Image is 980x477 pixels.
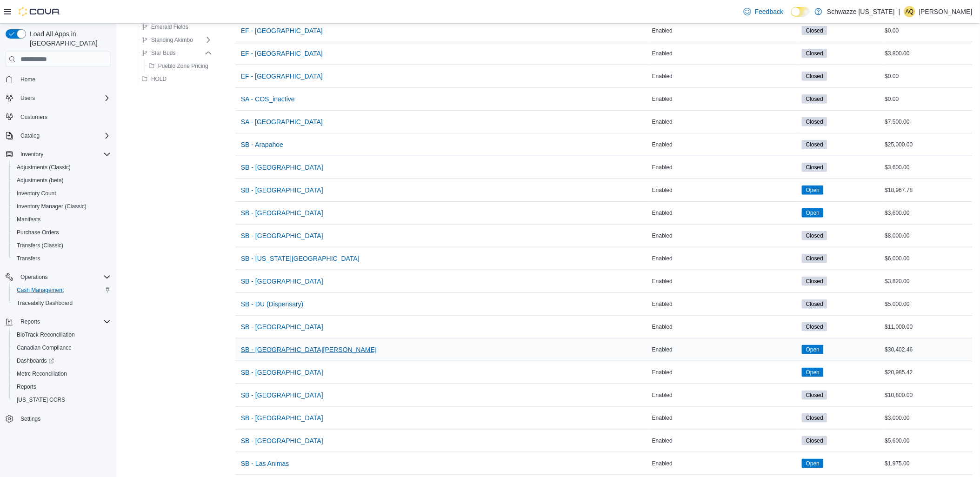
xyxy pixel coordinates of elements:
[237,204,327,222] button: SB - [GEOGRAPHIC_DATA]
[241,72,323,81] span: EF - [GEOGRAPHIC_DATA]
[13,355,58,366] a: Dashboards
[650,48,800,59] div: Enabled
[2,315,114,328] button: Reports
[13,285,111,296] span: Cash Management
[13,298,111,309] span: Traceabilty Dashboard
[2,148,114,161] button: Inventory
[17,93,39,104] button: Users
[13,214,44,225] a: Manifests
[151,36,193,44] span: Standing Akimbo
[20,415,40,423] span: Settings
[802,185,824,195] span: Open
[883,25,973,36] div: $0.00
[20,273,48,281] span: Operations
[802,163,827,172] span: Closed
[237,340,380,359] button: SB - [GEOGRAPHIC_DATA][PERSON_NAME]
[883,162,973,173] div: $3,600.00
[9,393,114,406] button: [US_STATE] CCRS
[158,62,208,70] span: Pueblo Zone Pricing
[241,345,377,354] span: SB - [GEOGRAPHIC_DATA][PERSON_NAME]
[802,322,827,331] span: Closed
[17,130,111,141] span: Catalog
[883,230,973,241] div: $8,000.00
[802,117,827,126] span: Closed
[13,175,111,186] span: Adjustments (beta)
[650,25,800,36] div: Enabled
[883,390,973,401] div: $10,800.00
[806,300,823,308] span: Closed
[13,201,90,212] a: Inventory Manager (Classic)
[883,435,973,446] div: $5,600.00
[13,298,76,309] a: Traceabilty Dashboard
[802,72,827,81] span: Closed
[237,295,307,313] button: SB - DU (Dispensary)
[241,49,323,58] span: EF - [GEOGRAPHIC_DATA]
[806,345,820,354] span: Open
[883,321,973,332] div: $11,000.00
[802,26,827,35] span: Closed
[650,458,800,469] div: Enabled
[17,216,40,223] span: Manifests
[650,162,800,173] div: Enabled
[241,163,323,172] span: SB - [GEOGRAPHIC_DATA]
[2,72,114,86] button: Home
[13,162,74,173] a: Adjustments (Classic)
[241,299,304,309] span: SB - DU (Dispensary)
[17,396,65,404] span: [US_STATE] CCRS
[13,381,40,392] a: Reports
[806,26,823,35] span: Closed
[9,161,114,174] button: Adjustments (Classic)
[883,298,973,310] div: $5,000.00
[237,90,299,108] button: SA - COS_inactive
[151,49,176,57] span: Star Buds
[9,187,114,200] button: Inventory Count
[17,93,111,104] span: Users
[802,413,827,423] span: Closed
[17,413,44,424] a: Settings
[9,200,114,213] button: Inventory Manager (Classic)
[13,329,111,340] span: BioTrack Reconciliation
[806,72,823,80] span: Closed
[237,21,327,40] button: EF - [GEOGRAPHIC_DATA]
[13,188,60,199] a: Inventory Count
[883,116,973,127] div: $7,500.00
[883,48,973,59] div: $3,800.00
[13,394,69,405] a: [US_STATE] CCRS
[883,344,973,355] div: $30,402.46
[17,316,44,327] button: Reports
[802,94,827,104] span: Closed
[650,276,800,287] div: Enabled
[241,254,360,263] span: SB - [US_STATE][GEOGRAPHIC_DATA]
[9,174,114,187] button: Adjustments (beta)
[241,391,323,400] span: SB - [GEOGRAPHIC_DATA]
[17,149,111,160] span: Inventory
[899,6,900,17] p: |
[9,380,114,393] button: Reports
[740,2,787,21] a: Feedback
[13,368,111,379] span: Metrc Reconciliation
[755,7,783,16] span: Feedback
[650,230,800,241] div: Enabled
[20,132,40,139] span: Catalog
[13,201,111,212] span: Inventory Manager (Classic)
[650,390,800,401] div: Enabled
[20,151,43,158] span: Inventory
[237,272,327,291] button: SB - [GEOGRAPHIC_DATA]
[17,272,52,283] button: Operations
[13,240,67,251] a: Transfers (Classic)
[9,213,114,226] button: Manifests
[650,116,800,127] div: Enabled
[241,413,323,423] span: SB - [GEOGRAPHIC_DATA]
[883,367,973,378] div: $20,985.42
[17,255,40,262] span: Transfers
[13,394,111,405] span: Washington CCRS
[13,214,111,225] span: Manifests
[806,118,823,126] span: Closed
[13,329,79,340] a: BioTrack Reconciliation
[17,370,67,378] span: Metrc Reconciliation
[806,323,823,331] span: Closed
[237,409,327,427] button: SB - [GEOGRAPHIC_DATA]
[13,368,71,379] a: Metrc Reconciliation
[904,6,915,17] div: Anastasia Queen
[806,49,823,58] span: Closed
